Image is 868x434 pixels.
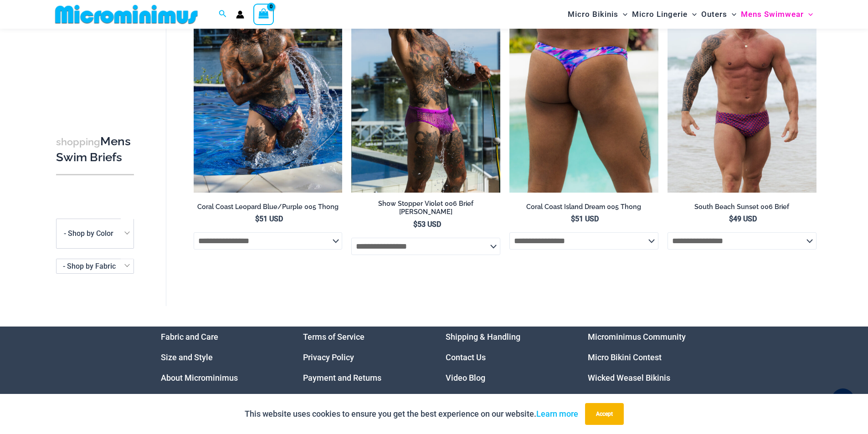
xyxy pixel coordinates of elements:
span: - Shop by Fabric [56,259,134,273]
a: Show Stopper Violet 006 Brief [PERSON_NAME] [351,199,500,220]
span: Outers [701,3,727,26]
h2: Show Stopper Violet 006 Brief [PERSON_NAME] [351,199,500,216]
nav: Site Navigation [564,1,817,27]
a: Search icon link [219,9,227,20]
span: $ [729,214,733,223]
span: Micro Lingerie [632,3,688,26]
nav: Menu [303,327,423,388]
a: Micro LingerieMenu ToggleMenu Toggle [630,3,699,26]
p: This website uses cookies to ensure you get the best experience on our website. [245,407,578,421]
nav: Menu [161,327,281,388]
a: Micro BikinisMenu ToggleMenu Toggle [565,3,630,26]
a: Shipping & Handling [446,332,520,342]
h2: South Beach Sunset 006 Brief [668,203,817,211]
span: Menu Toggle [688,3,697,26]
span: Menu Toggle [727,3,736,26]
a: View Shopping Cart, empty [253,4,274,25]
aside: Footer Widget 2 [303,327,423,388]
nav: Menu [588,327,708,388]
h2: Coral Coast Island Dream 005 Thong [509,203,658,211]
a: Micro Bikini Contest [588,352,662,362]
aside: Footer Widget 3 [446,327,565,388]
bdi: 49 USD [729,214,757,223]
a: Microminimus Community [588,332,686,342]
bdi: 51 USD [571,214,599,223]
span: - Shop by Fabric [63,262,116,271]
span: Menu Toggle [618,3,627,26]
h2: Coral Coast Leopard Blue/Purple 005 Thong [194,203,343,211]
a: Contact Us [446,352,486,362]
span: $ [413,220,417,229]
a: Fabric and Care [161,332,218,342]
span: - Shop by Color [56,218,134,248]
a: Learn more [536,409,578,419]
button: Accept [585,403,624,425]
aside: Footer Widget 4 [588,327,708,388]
a: OutersMenu ToggleMenu Toggle [699,3,739,26]
a: Size and Style [161,352,213,362]
span: Micro Bikinis [568,3,618,26]
span: Menu Toggle [804,3,813,26]
img: MM SHOP LOGO FLAT [51,4,201,25]
span: - Shop by Fabric [56,259,134,274]
bdi: 51 USD [255,214,283,223]
a: Account icon link [236,10,244,19]
h3: Mens Swim Briefs [56,133,134,165]
span: - Shop by Color [56,219,134,248]
a: About Microminimus [161,373,238,383]
span: - Shop by Color [64,229,113,238]
a: Coral Coast Leopard Blue/Purple 005 Thong [194,203,343,214]
bdi: 53 USD [413,220,441,229]
span: $ [255,214,259,223]
a: Wicked Weasel Bikinis [588,373,670,383]
a: Video Blog [446,373,485,383]
span: Mens Swimwear [741,3,804,26]
a: Mens SwimwearMenu ToggleMenu Toggle [739,3,815,26]
a: South Beach Sunset 006 Brief [668,203,817,214]
a: Terms of Service [303,332,365,342]
a: Payment and Returns [303,373,381,383]
nav: Menu [446,327,565,388]
span: shopping [56,136,100,147]
aside: Footer Widget 1 [161,327,281,388]
span: $ [571,214,575,223]
a: Coral Coast Island Dream 005 Thong [509,203,658,214]
a: Privacy Policy [303,352,354,362]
